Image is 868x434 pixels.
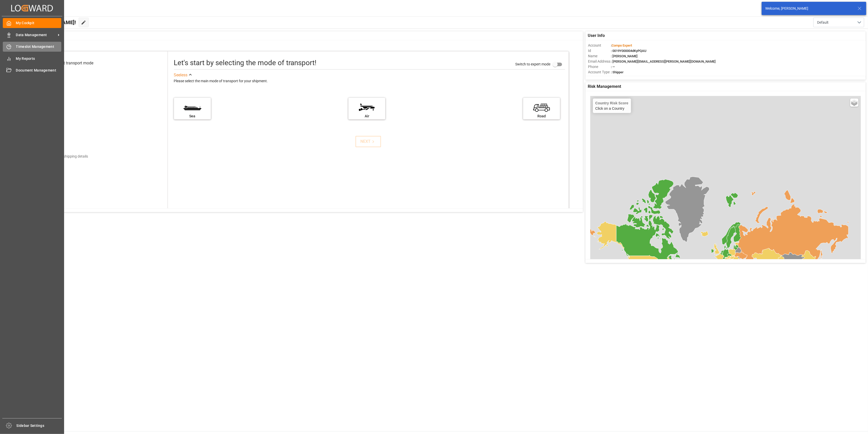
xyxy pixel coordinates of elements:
div: Sea [176,114,208,119]
a: My Cockpit [3,18,61,28]
span: Email Address [588,59,611,64]
a: My Reports [3,53,61,63]
button: open menu [813,18,864,27]
span: Risk Management [588,83,621,90]
h4: Country Risk Score [595,101,628,105]
span: Name [588,53,611,59]
span: : [611,44,632,47]
span: Document Management [16,68,62,73]
div: Air [351,114,383,119]
span: User Info [588,33,605,39]
div: Add shipping details [56,154,88,159]
a: Layers [850,99,858,107]
div: Road [526,114,557,119]
span: : Shipper [611,70,624,74]
div: Welcome, [PERSON_NAME] [765,6,853,11]
span: : [PERSON_NAME] [611,54,638,58]
span: Data Management [16,32,56,38]
span: My Cockpit [16,20,62,26]
span: : [PERSON_NAME][EMAIL_ADDRESS][PERSON_NAME][DOMAIN_NAME] [611,60,716,63]
span: Id [588,48,611,53]
span: : — [611,65,615,69]
span: Sidebar Settings [17,423,62,428]
span: My Reports [16,56,62,61]
div: Click on a Country [595,101,628,110]
div: See less [174,72,188,78]
button: NEXT [356,136,381,147]
div: NEXT [360,138,376,145]
span: Timeslot Management [16,44,62,49]
div: Select transport mode [54,60,93,66]
span: Compo Expert [612,44,632,47]
div: Let's start by selecting the mode of transport! [174,58,317,68]
a: Timeslot Management [3,42,61,52]
span: Switch to expert mode [515,62,550,66]
span: Account [588,43,611,48]
span: Phone [588,64,611,69]
span: : 0019Y000004dKyPQAU [611,49,646,53]
a: Document Management [3,65,61,75]
span: Account Type [588,69,611,75]
div: Please select the main mode of transport for your shipment. [174,78,565,84]
span: Hello [PERSON_NAME]! [21,18,76,27]
span: Default [817,20,829,25]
